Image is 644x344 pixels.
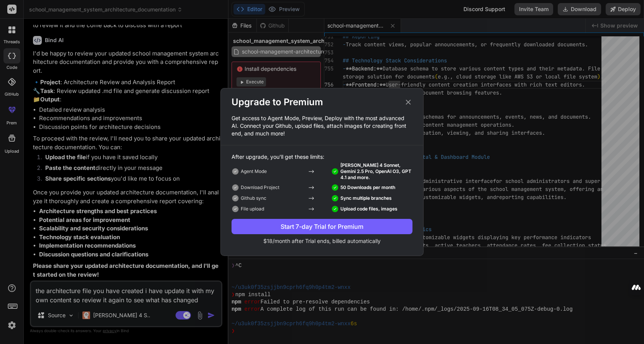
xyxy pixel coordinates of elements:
p: 50 Downloads per month [340,184,395,191]
p: $18/month after Trial ends, billed automatically [232,237,412,245]
p: [PERSON_NAME] 4 Sonnet, Gemini 2.5 Pro, OpenAI O3, GPT 4.1 and more. [340,162,412,181]
p: Agent Mode [241,168,267,174]
div: Start 7-day Trial for Premium [232,222,412,231]
p: Get access to Agent Mode, Preview, Deploy with the most advanced AI. Connect your Github, upload ... [221,114,423,137]
p: Sync multiple branches [340,195,392,201]
p: After upgrade, you'll get these limits: [232,153,412,161]
p: Upload code files, images [340,206,398,212]
p: Github sync [241,195,266,201]
p: Download Project [241,184,279,191]
h2: Upgrade to Premium [232,96,323,108]
p: File upload [241,206,264,212]
button: Start 7-day Trial for Premium [232,219,412,234]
